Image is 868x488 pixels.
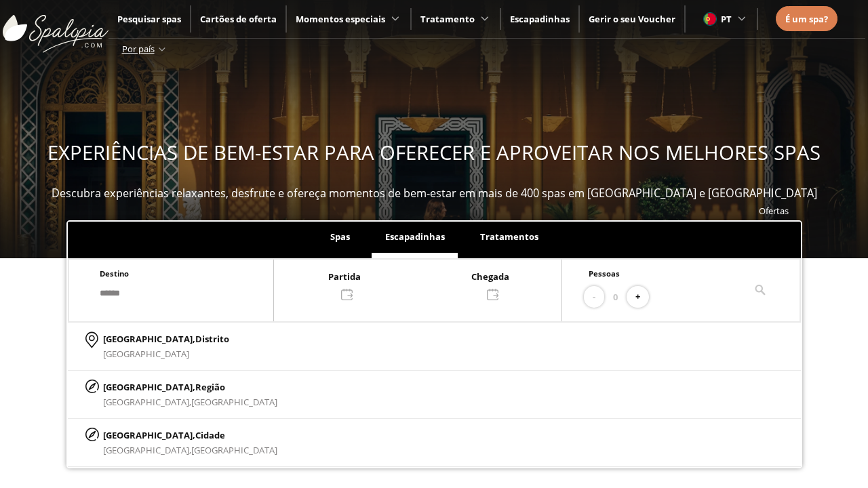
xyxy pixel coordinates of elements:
[510,13,570,25] a: Escapadinhas
[103,444,191,456] span: [GEOGRAPHIC_DATA],
[191,444,277,456] span: [GEOGRAPHIC_DATA]
[589,13,675,25] a: Gerir o seu Voucher
[200,13,277,25] a: Cartões de oferta
[613,289,618,304] span: 0
[103,331,229,346] p: [GEOGRAPHIC_DATA],
[103,396,191,408] span: [GEOGRAPHIC_DATA],
[330,230,350,243] span: Spas
[3,1,108,53] img: ImgLogoSpalopia.BvClDcEz.svg
[785,13,828,25] span: É um spa?
[785,12,828,26] a: É um spa?
[100,268,129,279] span: Destino
[47,139,821,166] span: EXPERIÊNCIAS DE BEM-ESTAR PARA OFERECER E APROVEITAR NOS MELHORES SPAS
[195,429,225,441] span: Cidade
[627,286,649,308] button: +
[103,380,277,394] p: [GEOGRAPHIC_DATA],
[103,428,277,443] p: [GEOGRAPHIC_DATA],
[589,268,620,279] span: Pessoas
[117,13,181,25] a: Pesquisar spas
[103,348,189,360] span: [GEOGRAPHIC_DATA]
[191,396,277,408] span: [GEOGRAPHIC_DATA]
[759,205,789,217] a: Ofertas
[385,230,445,243] span: Escapadinhas
[584,286,604,308] button: -
[122,43,155,55] span: Por país
[195,381,225,393] span: Região
[195,333,229,345] span: Distrito
[480,230,538,243] span: Tratamentos
[52,186,817,201] span: Descubra experiências relaxantes, desfrute e ofereça momentos de bem-estar em mais de 400 spas em...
